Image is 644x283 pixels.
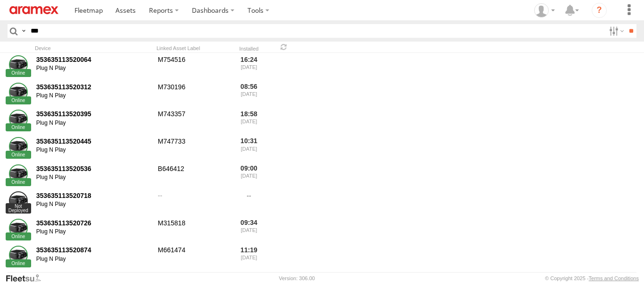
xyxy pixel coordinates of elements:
div: M315818 [157,217,227,243]
div: M730196 [157,81,227,107]
div: 09:00 [DATE] [231,163,267,189]
div: 353635113520064 [36,55,151,64]
label: Search Filter Options [605,24,626,38]
div: M661474 [157,245,227,270]
div: 18:58 [DATE] [231,109,267,134]
div: Plug N Play [36,201,151,208]
div: 08:56 [DATE] [231,81,267,107]
div: Plug N Play [36,146,151,154]
div: Plug N Play [36,174,151,181]
span: Refresh [278,43,289,51]
div: 353635113520874 [36,246,151,254]
img: aramex-logo.svg [9,6,58,14]
div: 16:24 [DATE] [231,54,267,79]
a: Terms and Conditions [589,275,639,281]
div: 353635113520312 [36,83,151,91]
div: Version: 306.00 [279,275,315,281]
div: Plug N Play [36,256,151,263]
div: M747733 [157,136,227,161]
div: 353635113520395 [36,110,151,118]
div: 353635113520536 [36,164,151,173]
div: Device [35,45,153,51]
div: Plug N Play [36,120,151,127]
div: 353635113520726 [36,219,151,227]
div: © Copyright 2025 - [545,275,639,281]
label: Search Query [20,24,27,38]
i: ? [592,3,607,18]
div: B646412 [157,163,227,189]
div: M743357 [157,109,227,134]
div: 353635113520445 [36,137,151,146]
a: Visit our Website [5,274,49,283]
div: Mazen Siblini [531,3,558,17]
div: 10:31 [DATE] [231,136,267,161]
div: Linked Asset Label [157,45,227,51]
div: Plug N Play [36,65,151,72]
div: 09:34 [DATE] [231,217,267,243]
div: M754516 [157,54,227,79]
div: Plug N Play [36,228,151,236]
div: 353635113520718 [36,191,151,200]
div: 11:19 [DATE] [231,245,267,270]
div: Installed [231,47,267,51]
div: Plug N Play [36,92,151,100]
